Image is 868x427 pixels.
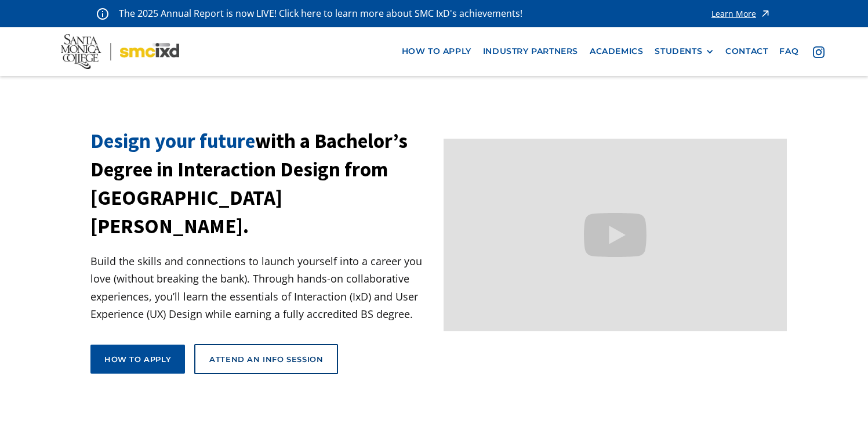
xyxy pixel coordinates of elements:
[760,6,771,21] img: icon - arrow - alert
[97,8,108,20] img: icon - information - alert
[720,41,773,62] a: contact
[711,6,771,21] a: Learn More
[209,354,323,364] div: Attend an Info Session
[813,46,825,58] img: icon - instagram
[773,41,804,62] a: faq
[90,128,255,154] span: Design your future
[711,10,756,18] div: Learn More
[396,41,477,62] a: how to apply
[90,252,434,323] p: Build the skills and connections to launch yourself into a career you love (without breaking the ...
[477,41,584,62] a: industry partners
[444,139,787,332] iframe: Design your future with a Bachelor's Degree in Interaction Design from Santa Monica College
[584,41,649,62] a: Academics
[194,344,338,374] a: Attend an Info Session
[104,354,171,364] div: How to apply
[655,46,702,56] div: STUDENTS
[119,6,524,21] p: The 2025 Annual Report is now LIVE! Click here to learn more about SMC IxD's achievements!
[655,46,714,56] div: STUDENTS
[61,34,179,69] img: Santa Monica College - SMC IxD logo
[90,345,185,374] a: How to apply
[90,127,434,241] h1: with a Bachelor’s Degree in Interaction Design from [GEOGRAPHIC_DATA][PERSON_NAME].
